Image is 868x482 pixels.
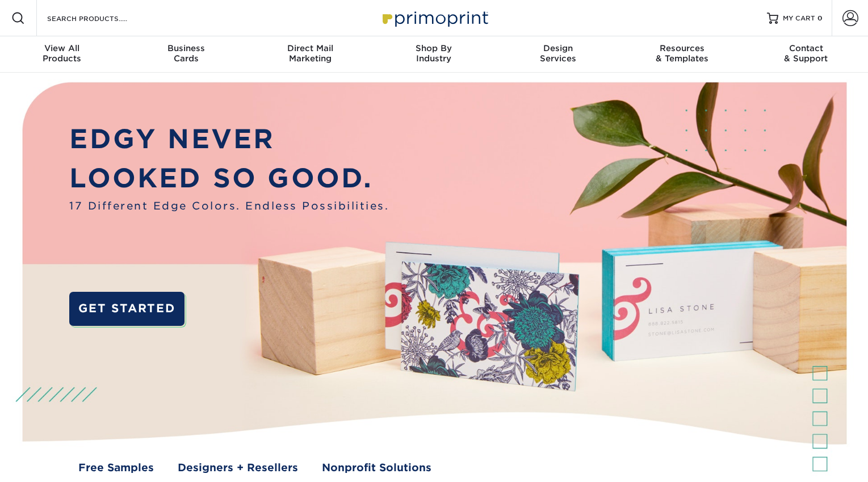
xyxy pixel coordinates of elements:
[124,36,248,73] a: BusinessCards
[69,198,389,214] span: 17 Different Edge Colors. Endless Possibilities.
[46,11,157,25] input: SEARCH PRODUCTS.....
[78,460,154,476] a: Free Samples
[69,159,389,198] p: LOOKED SO GOOD.
[744,43,868,64] div: & Support
[372,43,496,53] span: Shop By
[817,14,823,22] span: 0
[496,36,620,73] a: DesignServices
[372,36,496,73] a: Shop ByIndustry
[248,43,372,64] div: Marketing
[378,6,491,30] img: Primoprint
[496,43,620,64] div: Services
[69,120,389,159] p: EDGY NEVER
[744,43,868,53] span: Contact
[178,460,298,476] a: Designers + Resellers
[620,43,744,53] span: Resources
[322,460,431,476] a: Nonprofit Solutions
[620,36,744,73] a: Resources& Templates
[248,43,372,53] span: Direct Mail
[744,36,868,73] a: Contact& Support
[372,43,496,64] div: Industry
[620,43,744,64] div: & Templates
[248,36,372,73] a: Direct MailMarketing
[783,14,815,23] span: MY CART
[496,43,620,53] span: Design
[124,43,248,64] div: Cards
[69,292,184,326] a: GET STARTED
[124,43,248,53] span: Business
